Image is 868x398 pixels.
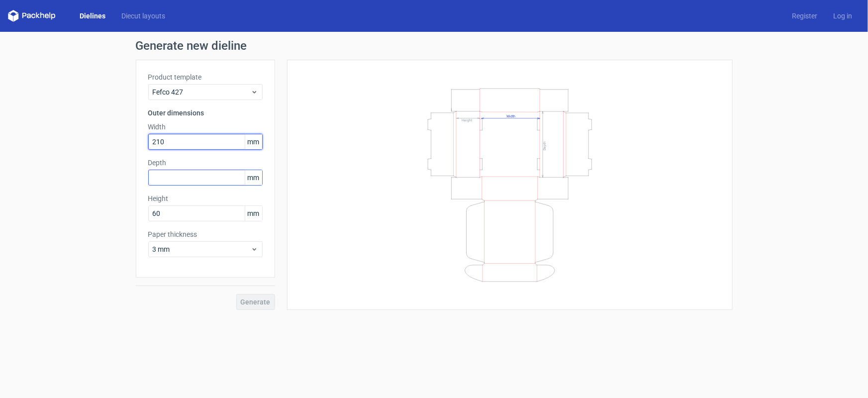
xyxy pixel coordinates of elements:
span: 3 mm [153,244,251,254]
label: Width [148,122,263,132]
label: Height [148,194,263,203]
span: mm [245,206,262,221]
a: Diecut layouts [113,11,173,21]
text: Depth [543,141,547,150]
label: Paper thickness [148,229,263,239]
a: Register [784,11,825,21]
span: mm [245,134,262,149]
h3: Outer dimensions [148,108,263,118]
a: Dielines [72,11,113,21]
text: Width [506,113,516,118]
text: Height [462,118,472,122]
label: Depth [148,158,263,168]
span: Fefco 427 [153,87,251,97]
h1: Generate new dieline [136,40,733,52]
label: Product template [148,72,263,82]
a: Log in [825,11,860,21]
span: mm [245,170,262,185]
